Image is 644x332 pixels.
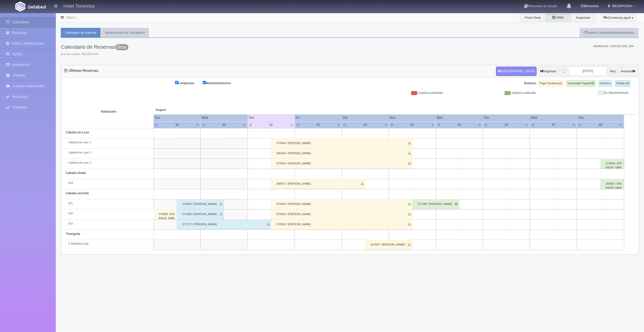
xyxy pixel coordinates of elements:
label: Limpiezas [175,80,202,86]
img: Getabed [28,5,46,9]
div: Cabaña de Luxe 1 [66,141,151,145]
b: Cabaña sencilla [66,191,89,195]
label: Pago Pendiente [538,80,564,87]
div: 27 [546,123,561,127]
button: Regresar [538,66,558,76]
span: Ingresos / Ventas del día [593,45,634,48]
div: 270544 / [PERSON_NAME] [271,138,412,148]
span: Beta [115,44,128,50]
button: ¡Comienza aquí! [601,14,636,22]
div: 101 [66,201,151,205]
div: 270543 / [PERSON_NAME] [271,199,412,209]
th: Tue [483,114,530,121]
label: PMS [545,14,571,22]
th: Sun [389,114,436,121]
label: Front Desk [520,14,546,22]
div: 104 [66,181,151,185]
th: Tue [153,114,200,121]
a: Reporte Limpiezas/Mantenimientos [580,28,638,38]
span: August [155,108,246,112]
div: 269007 / [PERSON_NAME] [PERSON_NAME] [600,179,624,189]
div: 24 [405,123,420,127]
label: Check-in [598,80,612,87]
label: Hospedaje Pagado [566,80,596,87]
b: Cabaña de Luxe [66,131,89,134]
div: Cabaña de Luxe 2 [66,151,151,155]
button: Hoy [608,66,618,76]
label: Avanzado [570,14,596,22]
div: 23 [358,123,373,127]
div: 5 TRIANGULAR [66,242,151,246]
div: Cabaña de Luxe 3 [66,161,151,165]
a: Tablero [66,16,76,19]
th: Thu [248,114,294,121]
div: 28 [593,123,608,127]
strong: Habitación [101,110,116,113]
div: 269472 / [PERSON_NAME] [271,179,365,189]
b: Monedas [581,4,599,8]
div: 103 [66,222,151,226]
div: Limpieza realizada [447,91,539,95]
label: Estatus: [524,81,537,86]
div: 19 [170,123,184,127]
div: 266460 / [PERSON_NAME] [271,148,412,159]
div: 270543 / [PERSON_NAME] [271,209,412,219]
th: Wed [530,114,577,121]
a: Reservas del día / Recepción [101,28,149,38]
th: Fri [295,114,342,121]
div: 25 [452,123,466,127]
h3: Calendario de Reservas [61,44,128,50]
label: Mantenimientos [203,80,239,86]
div: 270550 / [PERSON_NAME] [271,219,412,230]
div: 26 [499,123,514,127]
h4: Hotel Temexkal [63,3,95,9]
span: Buenas noches, RECEPCION. [61,52,128,56]
th: Thu [577,114,624,121]
div: 102 [66,212,151,216]
div: 20 [217,123,231,127]
th: Sat [342,114,389,121]
div: Limpieza solicitada [354,91,447,95]
b: Triangular [66,232,80,236]
div: 271717 / [PERSON_NAME] [177,219,271,230]
div: En Mantenimiento [539,91,632,95]
div: 270544 / [PERSON_NAME] [271,159,412,169]
div: 271788 / [PERSON_NAME] [412,199,459,209]
input: Mantenimientos [203,81,206,84]
div: 21 [264,123,279,127]
th: Wed [201,114,248,121]
span: RECEPCION [611,4,632,8]
div: 267697 / [PERSON_NAME] [365,240,412,250]
button: [GEOGRAPHIC_DATA] [496,66,537,76]
div: 271299 / [PERSON_NAME] [177,209,224,219]
div: 270858 / [PERSON_NAME] [153,209,177,219]
a: Calendario de reservas [61,28,100,38]
img: Getabed [15,2,25,11]
h4: Últimas Reservas [64,69,98,73]
b: Cabaña Doble [66,171,86,175]
button: Avanzar [619,66,638,76]
th: Mon [436,114,483,121]
input: Limpiezas [175,81,178,84]
div: 271626 / [PERSON_NAME] [600,159,624,169]
label: Check-out [615,80,631,87]
div: 22 [311,123,325,127]
div: 270180 / [PERSON_NAME] [177,199,224,209]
